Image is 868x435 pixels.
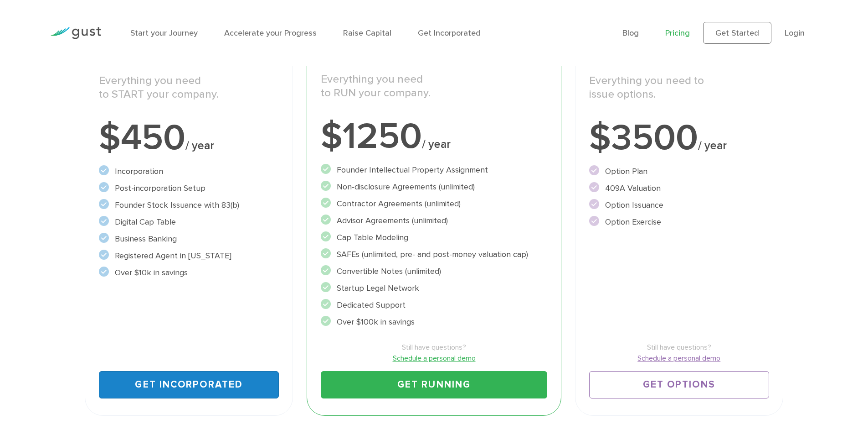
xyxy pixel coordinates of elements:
[321,181,547,193] li: Non-disclosure Agreements (unlimited)
[99,165,279,178] li: Incorporation
[589,353,769,364] a: Schedule a personal demo
[99,199,279,211] li: Founder Stock Issuance with 83(b)
[343,28,391,38] a: Raise Capital
[99,233,279,245] li: Business Banking
[589,216,769,228] li: Option Exercise
[321,265,547,278] li: Convertible Notes (unlimited)
[321,353,547,364] a: Schedule a personal demo
[99,267,279,279] li: Over $10k in savings
[622,28,639,38] a: Blog
[321,215,547,227] li: Advisor Agreements (unlimited)
[321,231,547,244] li: Cap Table Modeling
[50,27,101,39] img: Gust Logo
[185,139,214,152] span: / year
[321,316,547,328] li: Over $100k in savings
[589,199,769,211] li: Option Issuance
[785,28,805,38] a: Login
[99,182,279,194] li: Post-incorporation Setup
[321,164,547,176] li: Founder Intellectual Property Assignment
[321,248,547,261] li: SAFEs (unlimited, pre- and post-money valuation cap)
[703,22,771,44] a: Get Started
[321,371,547,398] a: Get Running
[321,299,547,311] li: Dedicated Support
[321,282,547,294] li: Startup Legal Network
[321,118,547,155] div: $1250
[589,74,769,101] p: Everything you need to issue options.
[422,137,451,151] span: / year
[321,198,547,210] li: Contractor Agreements (unlimited)
[589,342,769,353] span: Still have questions?
[589,165,769,178] li: Option Plan
[589,371,769,398] a: Get Options
[99,74,279,101] p: Everything you need to START your company.
[321,342,547,353] span: Still have questions?
[99,250,279,262] li: Registered Agent in [US_STATE]
[665,28,690,38] a: Pricing
[418,28,481,38] a: Get Incorporated
[698,139,727,152] span: / year
[224,28,317,38] a: Accelerate your Progress
[589,120,769,156] div: $3500
[321,73,547,100] p: Everything you need to RUN your company.
[589,182,769,194] li: 409A Valuation
[99,216,279,228] li: Digital Cap Table
[99,120,279,156] div: $450
[130,28,198,38] a: Start your Journey
[99,371,279,398] a: Get Incorporated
